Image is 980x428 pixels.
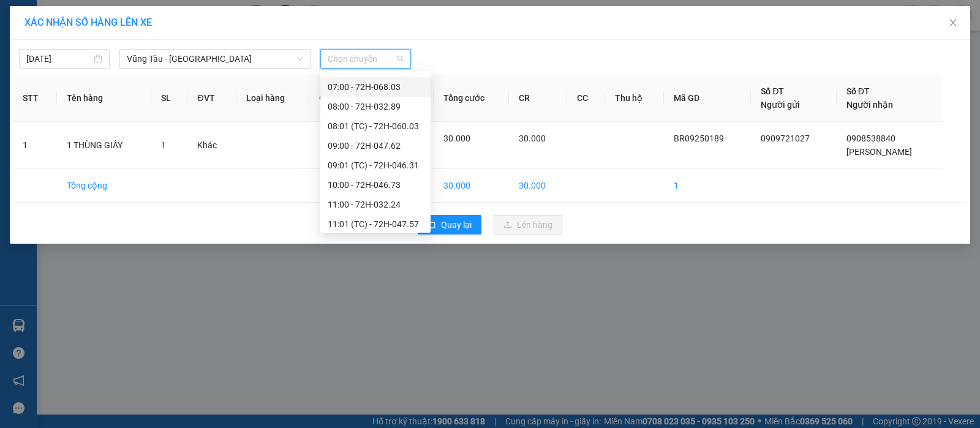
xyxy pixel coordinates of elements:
button: uploadLên hàng [494,215,562,235]
div: 09:01 (TC) - 72H-046.31 [328,159,423,172]
div: 08:01 (TC) - 72H-060.03 [328,119,423,133]
div: 11:00 - 72H-032.24 [328,198,423,211]
span: Chọn chuyến [328,50,404,68]
th: SL [151,75,188,122]
th: CC [567,75,605,122]
div: 0908538840 [117,69,216,86]
span: Người nhận [846,100,893,110]
span: Người gửi [761,100,800,110]
span: close [948,18,958,28]
span: BR09250189 [674,133,724,143]
td: Khác [187,122,236,169]
td: 1 [13,122,57,169]
div: 10:00 - 72H-046.73 [328,178,423,192]
td: Tổng cộng [57,169,151,203]
td: 1 [664,169,751,203]
td: 30.000 [509,169,567,203]
span: rollback [428,220,436,230]
th: Mã GD [664,75,751,122]
th: Tên hàng [57,75,151,122]
span: 30.000 [519,133,546,143]
button: Close [936,6,970,40]
span: Gửi: [10,12,29,24]
div: 08:00 - 72H-032.89 [328,100,423,113]
button: rollbackQuay lại [418,215,481,235]
span: 0909721027 [761,133,810,143]
span: Quay lại [441,218,472,231]
div: 0909721027 [10,54,108,72]
td: 30.000 [434,169,509,203]
div: [PERSON_NAME] [117,54,216,69]
span: Nhận: [117,12,146,24]
th: Loại hàng [236,75,309,122]
div: VP 36 [PERSON_NAME] - Bà Rịa [10,10,108,54]
th: Ghi chú [309,75,371,122]
div: 09:00 - 72H-047.62 [328,139,423,152]
th: Thu hộ [605,75,664,122]
th: STT [13,75,57,122]
span: Số ĐT [846,86,870,96]
td: 1 THÙNG GIẤY [57,122,151,169]
span: down [296,55,304,62]
div: 07:00 - 72H-068.03 [328,80,423,94]
th: CR [509,75,567,122]
span: 0908538840 [846,133,895,143]
span: Vũng Tàu - Sân Bay [127,50,303,68]
span: 30.000 [443,133,470,143]
div: 11:01 (TC) - 72H-047.57 [328,217,423,231]
input: 14/09/2025 [26,52,91,66]
span: VPNVT [135,86,194,108]
th: Tổng cước [434,75,509,122]
div: VP 184 [PERSON_NAME] - HCM [117,10,216,54]
span: Số ĐT [761,86,784,96]
th: ĐVT [187,75,236,122]
span: 1 [161,140,166,150]
span: [PERSON_NAME] [846,147,912,157]
span: XÁC NHẬN SỐ HÀNG LÊN XE [24,17,152,28]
